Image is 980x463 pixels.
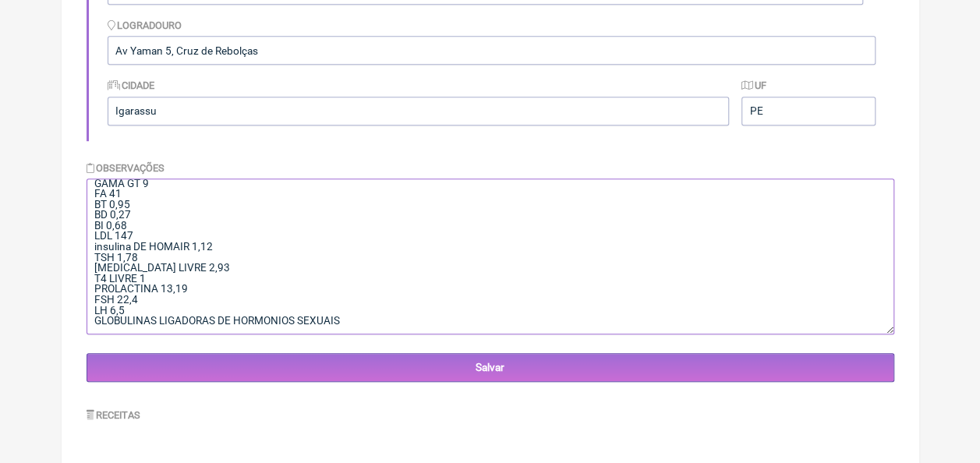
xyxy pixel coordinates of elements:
input: Salvar [87,353,894,382]
label: Receitas [87,409,141,421]
input: UF [741,97,875,125]
label: Observações [87,162,165,174]
input: Cidade [108,97,730,125]
textarea: [DATE] Menstruação irregular há 02 meses, com muitos nódulos mamários, queixas de climatério. usg... [87,178,894,334]
label: UF [741,80,766,91]
label: Cidade [108,80,155,91]
input: Logradouro [108,36,876,65]
label: Logradouro [108,19,182,31]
